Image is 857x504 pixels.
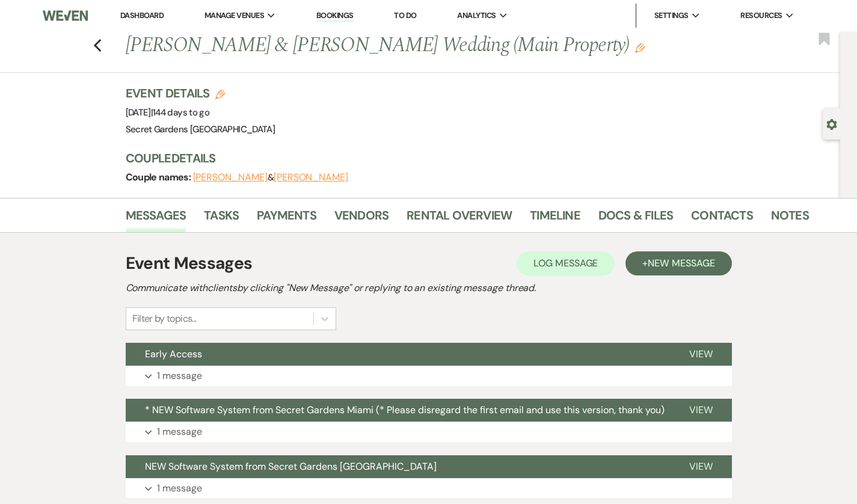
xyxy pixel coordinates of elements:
[126,31,665,60] h1: [PERSON_NAME] & [PERSON_NAME] Wedding (Main Property)
[157,424,202,440] p: 1 message
[126,150,799,167] h3: Couple Details
[257,206,316,232] a: Payments
[635,42,645,53] button: Edit
[689,460,713,473] span: View
[316,10,354,22] a: Bookings
[648,257,714,269] span: New Message
[151,106,209,118] span: |
[145,460,437,473] span: NEW Software System from Secret Gardens [GEOGRAPHIC_DATA]
[625,251,731,275] button: +New Message
[691,206,753,232] a: Contacts
[654,10,689,22] span: Settings
[274,173,348,182] button: [PERSON_NAME]
[689,404,713,416] span: View
[145,348,202,360] span: Early Access
[826,118,837,129] button: Open lead details
[598,206,673,232] a: Docs & Files
[157,481,202,496] p: 1 message
[126,106,210,118] span: [DATE]
[126,422,732,442] button: 1 message
[145,404,665,416] span: * NEW Software System from Secret Gardens Miami (* Please disregard the first email and use this ...
[204,206,239,232] a: Tasks
[193,171,348,183] span: &
[740,10,782,22] span: Resources
[394,10,416,20] a: To Do
[517,251,615,275] button: Log Message
[126,123,275,135] span: Secret Gardens [GEOGRAPHIC_DATA]
[204,10,264,22] span: Manage Venues
[126,281,732,295] h2: Communicate with clients by clicking "New Message" or replying to an existing message thread.
[43,3,88,28] img: Weven Logo
[126,251,253,276] h1: Event Messages
[153,106,209,118] span: 144 days to go
[132,312,197,326] div: Filter by topics...
[157,368,202,384] p: 1 message
[670,455,732,478] button: View
[689,348,713,360] span: View
[670,343,732,366] button: View
[120,10,164,20] a: Dashboard
[334,206,389,232] a: Vendors
[126,478,732,499] button: 1 message
[126,399,670,422] button: * NEW Software System from Secret Gardens Miami (* Please disregard the first email and use this ...
[530,206,580,232] a: Timeline
[771,206,809,232] a: Notes
[126,343,670,366] button: Early Access
[126,171,193,183] span: Couple names:
[126,366,732,386] button: 1 message
[670,399,732,422] button: View
[407,206,512,232] a: Rental Overview
[533,257,598,269] span: Log Message
[126,85,275,102] h3: Event Details
[457,10,496,22] span: Analytics
[193,173,268,182] button: [PERSON_NAME]
[126,206,186,232] a: Messages
[126,455,670,478] button: NEW Software System from Secret Gardens [GEOGRAPHIC_DATA]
